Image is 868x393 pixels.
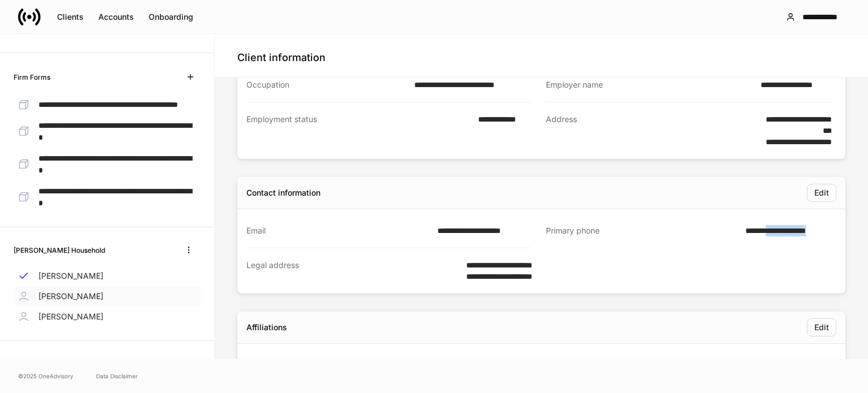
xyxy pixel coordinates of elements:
p: [PERSON_NAME] [38,311,103,322]
a: [PERSON_NAME] [14,286,201,306]
div: Onboarding [149,13,193,21]
button: Edit [807,184,836,202]
p: [PERSON_NAME] [38,291,103,302]
div: Contact information [246,187,320,198]
h6: [PERSON_NAME] Household [14,245,105,256]
div: Email [246,225,431,236]
a: Data Disclaimer [96,372,138,381]
span: © 2025 OneAdvisory [18,372,73,381]
div: Clients [57,13,84,21]
div: Occupation [246,79,407,90]
h4: Client information [237,51,325,64]
div: Edit [814,323,829,331]
div: Edit [814,189,829,197]
div: Primary phone [546,225,739,237]
div: Legal address [246,260,431,282]
div: Accounts [98,13,134,21]
a: [PERSON_NAME] [14,306,201,327]
button: Accounts [91,8,141,26]
div: Address [546,114,730,148]
div: Employment status [246,114,471,148]
div: Employer name [546,79,754,90]
button: Clients [50,8,91,26]
a: [PERSON_NAME] [14,266,201,286]
button: Edit [807,318,836,336]
div: Affiliations [246,322,287,333]
h6: Firm Forms [14,72,50,83]
button: Onboarding [141,8,201,26]
p: [PERSON_NAME] [38,270,103,282]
